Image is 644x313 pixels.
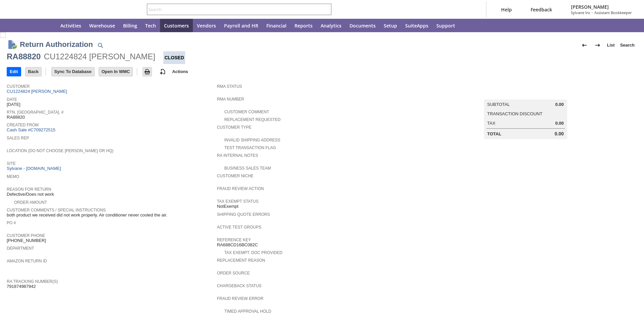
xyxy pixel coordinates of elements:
[321,22,341,29] span: Analytics
[290,19,317,32] a: Reports
[217,212,270,217] a: Shipping Quote Errors
[193,19,220,32] a: Vendors
[217,97,244,102] a: RMA Number
[99,67,133,76] input: Open In WMC
[7,279,58,284] a: RA Tracking Number(s)
[217,296,264,301] a: Fraud Review Error
[56,19,85,32] a: Activities
[580,41,588,49] img: Previous
[28,21,36,29] svg: Shortcuts
[501,6,512,13] span: Help
[85,19,119,32] a: Warehouse
[8,19,24,32] a: Recent Records
[7,166,63,171] a: Sylvane - [DOMAIN_NAME]
[345,19,380,32] a: Documents
[594,10,632,15] span: Assistant Bookkeeper
[147,5,322,13] input: Search
[14,200,47,205] a: Order Amount
[217,271,250,275] a: Order Source
[7,246,34,251] a: Department
[217,242,258,248] span: RA688CD16BC082C
[7,259,47,263] a: Amazon Return ID
[7,115,25,120] span: RA88820
[618,40,637,51] a: Search
[12,21,20,29] svg: Recent Records
[571,4,632,10] span: [PERSON_NAME]
[217,204,238,209] span: NotExempt
[96,41,104,49] img: Quick Find
[266,22,286,29] span: Financial
[7,221,16,225] a: PO #
[217,238,251,242] a: Reference Key
[7,161,16,166] a: Site
[145,22,156,29] span: Tech
[436,22,455,29] span: Support
[7,89,69,94] a: CU1224824 [PERSON_NAME]
[217,258,265,263] a: Replacement reason
[143,68,151,76] img: Print
[24,19,40,32] div: Shortcuts
[20,39,93,50] h1: Return Authorization
[44,51,155,62] div: CU1224824 [PERSON_NAME]
[317,19,345,32] a: Analytics
[7,127,55,132] a: Cash Sale #C709272515
[7,84,30,89] a: Customer
[7,97,17,102] a: Date
[119,19,141,32] a: Billing
[571,10,590,15] span: Sylvane Inc
[160,19,193,32] a: Customers
[350,22,376,29] span: Documents
[217,284,262,288] a: Chargeback Status
[555,131,564,137] span: 0.00
[52,67,94,76] input: Sync To Database
[7,110,63,115] a: Rtn. [GEOGRAPHIC_DATA]. #
[594,41,602,49] img: Next
[432,19,459,32] a: Support
[163,51,185,64] div: Closed
[531,6,552,13] span: Feedback
[487,131,501,136] a: Total
[141,19,160,32] a: Tech
[384,22,397,29] span: Setup
[7,233,45,238] a: Customer Phone
[224,250,282,255] a: Tax Exempt. Doc Provided
[592,10,593,15] span: -
[487,121,495,126] a: Tax
[401,19,432,32] a: SuiteApps
[169,69,191,74] a: Actions
[217,153,258,158] a: RA Internal Notes
[487,111,543,116] a: Transaction Discount
[7,192,54,197] span: Defective/Does not work
[7,187,51,192] a: Reason For Return
[380,19,401,32] a: Setup
[44,21,52,29] svg: Home
[7,284,36,289] span: 791874987942
[217,186,264,191] a: Fraud Review Action
[405,22,428,29] span: SuiteApps
[220,19,262,32] a: Payroll and HR
[224,166,271,171] a: Business Sales Team
[604,40,618,51] a: List
[224,138,280,142] a: Invalid Shipping Address
[7,208,106,212] a: Customer Comments / Special Instructions
[487,102,510,107] a: Subtotal
[484,89,567,100] caption: Summary
[7,136,29,140] a: Sales Rep
[25,67,41,76] input: Back
[224,22,258,29] span: Payroll and HR
[217,125,252,130] a: Customer Type
[159,68,167,76] img: add-record.svg
[123,22,137,29] span: Billing
[7,51,41,62] div: RA88820
[89,22,115,29] span: Warehouse
[217,225,261,230] a: Active Test Groups
[197,22,216,29] span: Vendors
[322,5,330,13] svg: Search
[143,67,152,76] input: Print
[7,102,20,107] span: [DATE]
[7,212,167,218] span: both product we received did not work properly. Air conditioner never cooled the air.
[217,174,254,178] a: Customer Niche
[555,102,563,107] span: 0.00
[555,121,563,126] span: 0.00
[7,123,39,127] a: Created From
